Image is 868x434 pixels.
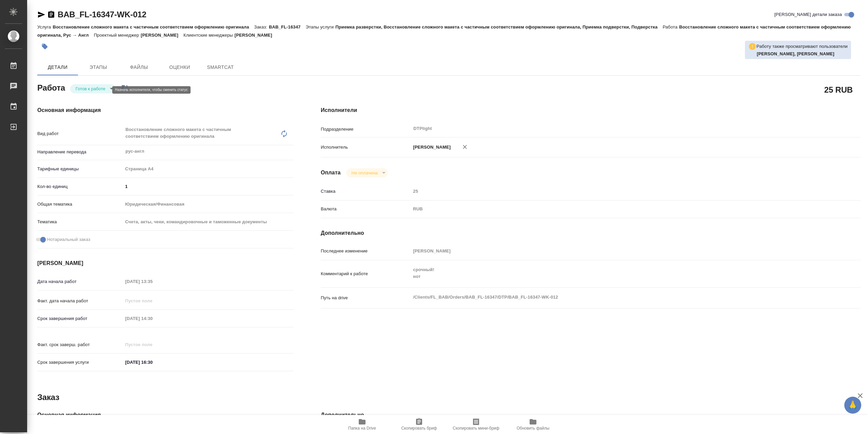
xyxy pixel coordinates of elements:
[391,415,448,434] button: Скопировать бриф
[123,296,182,306] input: Пустое поле
[37,359,123,366] p: Срок завершения услуги
[37,392,59,403] h2: Заказ
[74,86,107,92] button: Готов к работе
[401,426,437,431] span: Скопировать бриф
[411,264,815,282] textarea: срочный! нот
[37,315,123,322] p: Срок завершения работ
[411,291,815,303] textarea: /Clients/FL_BAB/Orders/BAB_FL-16347/DTP/BAB_FL-16347-WK-012
[774,11,842,18] span: [PERSON_NAME] детали заказа
[123,357,182,367] input: ✎ Введи что-нибудь
[321,206,411,212] p: Валюта
[37,81,65,93] h2: Работа
[847,398,859,412] span: 🙏
[123,182,294,191] input: ✎ Введи что-нибудь
[321,144,411,151] p: Исполнитель
[37,201,123,208] p: Общая тематика
[448,415,505,434] button: Скопировать мини-бриф
[37,166,123,172] p: Тарифные единицы
[82,63,115,72] span: Этапы
[37,39,52,54] button: Добавить тэг
[321,188,411,195] p: Ставка
[235,33,277,38] p: [PERSON_NAME]
[757,51,834,56] b: [PERSON_NAME], [PERSON_NAME]
[37,106,294,114] h4: Основная информация
[123,277,182,286] input: Пустое поле
[41,63,74,72] span: Детали
[37,341,123,348] p: Факт. срок заверш. работ
[321,126,411,133] p: Подразделение
[37,219,123,225] p: Тематика
[350,170,380,176] button: Не оплачена
[37,149,123,155] p: Направление перевода
[453,426,499,431] span: Скопировать мини-бриф
[844,397,861,414] button: 🙏
[123,216,294,228] div: Счета, акты, чеки, командировочные и таможенные документы
[183,33,235,38] p: Клиентские менеджеры
[411,246,815,256] input: Пустое поле
[457,139,472,154] button: Удалить исполнителя
[756,43,848,50] p: Работу также просматривают пользователи
[37,259,294,267] h4: [PERSON_NAME]
[824,84,853,95] h2: 25 RUB
[37,183,123,190] p: Кол-во единиц
[123,163,294,175] div: Страница А4
[346,168,388,177] div: Готов к работе
[123,63,155,72] span: Файлы
[53,24,254,30] p: Восстановление сложного макета с частичным соответствием оформлению оригинала
[411,144,451,151] p: [PERSON_NAME]
[334,415,391,434] button: Папка на Drive
[321,229,861,237] h4: Дополнительно
[305,24,335,30] p: Этапы услуги
[58,10,146,19] a: BAB_FL-16347-WK-012
[335,24,663,30] p: Приемка разверстки, Восстановление сложного макета с частичным соответствием оформлению оригинала...
[204,63,237,72] span: SmartCat
[37,24,53,30] p: Услуга
[37,298,123,304] p: Факт. дата начала работ
[321,411,861,419] h4: Дополнительно
[123,340,182,350] input: Пустое поле
[411,186,815,196] input: Пустое поле
[163,63,196,72] span: Оценки
[663,24,679,30] p: Работа
[517,426,550,431] span: Обновить файлы
[411,203,815,215] div: RUB
[269,24,305,30] p: BAB_FL-16347
[348,426,376,431] span: Папка на Drive
[254,24,269,30] p: Заказ:
[94,33,141,38] p: Проектный менеджер
[123,314,182,323] input: Пустое поле
[123,199,294,210] div: Юридическая/Финансовая
[757,51,848,57] p: Третьякова Мария, Архипова Екатерина
[321,169,341,177] h4: Оплата
[141,33,183,38] p: [PERSON_NAME]
[47,11,55,19] button: Скопировать ссылку
[321,248,411,254] p: Последнее изменение
[321,106,861,114] h4: Исполнители
[321,295,411,301] p: Путь на drive
[70,84,116,93] div: Готов к работе
[37,11,45,19] button: Скопировать ссылку для ЯМессенджера
[505,415,561,434] button: Обновить файлы
[37,130,123,137] p: Вид работ
[37,411,294,419] h4: Основная информация
[37,278,123,285] p: Дата начала работ
[321,270,411,277] p: Комментарий к работе
[47,236,90,243] span: Нотариальный заказ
